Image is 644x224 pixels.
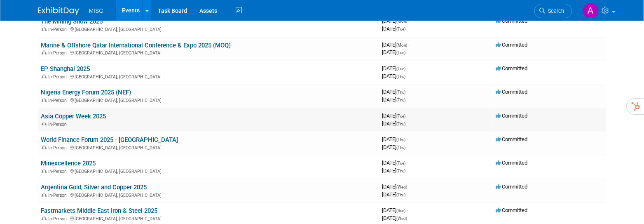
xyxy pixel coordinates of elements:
span: (Thu) [397,137,406,142]
span: Committed [496,136,528,142]
span: In-Person [49,145,70,151]
span: [DATE] [382,120,406,127]
span: - [407,136,408,142]
span: (Tue) [397,50,406,55]
img: In-Person Event [42,122,47,126]
span: Committed [496,184,528,190]
a: Nigeria Energy Forum 2025 (NEF) [41,89,131,96]
span: [DATE] [382,215,407,221]
span: (Thu) [397,74,406,79]
span: (Sun) [397,208,406,213]
span: In-Person [49,193,70,198]
span: - [407,113,408,119]
span: (Mon) [397,19,407,24]
a: World Finance Forum 2025 - [GEOGRAPHIC_DATA] [41,136,178,144]
span: (Tue) [397,66,406,71]
img: ExhibitDay [38,7,79,15]
span: (Tue) [397,27,406,31]
span: In-Person [49,216,70,222]
span: - [407,65,408,71]
span: In-Person [49,50,70,56]
span: Committed [496,207,528,213]
div: [GEOGRAPHIC_DATA], [GEOGRAPHIC_DATA] [41,167,376,174]
span: [DATE] [382,65,408,71]
span: [DATE] [382,136,408,142]
span: In-Person [49,74,70,80]
span: In-Person [49,98,70,103]
span: [DATE] [382,89,408,95]
span: (Thu) [397,98,406,102]
img: In-Person Event [42,169,47,173]
img: In-Person Event [42,98,47,102]
span: - [407,207,408,213]
span: [DATE] [382,73,406,79]
span: (Thu) [397,122,406,126]
span: Committed [496,89,528,95]
span: Committed [496,65,528,71]
span: [DATE] [382,26,406,32]
span: [DATE] [382,97,406,103]
a: Fastmarkets Middle East Iron & Steel 2025 [41,207,158,215]
a: Asia Copper Week 2025 [41,113,106,120]
span: [DATE] [382,167,406,174]
span: (Thu) [397,169,406,173]
span: - [407,89,408,95]
span: (Tue) [397,161,406,165]
span: - [407,160,408,166]
span: [DATE] [382,184,410,190]
span: Committed [496,42,528,48]
span: (Wed) [397,185,407,189]
span: [DATE] [382,42,410,48]
span: Committed [496,113,528,119]
a: Minexcellence 2025 [41,160,96,167]
span: (Tue) [397,114,406,118]
span: (Mon) [397,43,407,47]
img: Aleina Almeida [583,3,599,19]
span: (Thu) [397,145,406,150]
span: Committed [496,160,528,166]
a: Argentina Gold, Silver and Copper 2025 [41,184,147,191]
a: Search [534,4,572,18]
img: In-Person Event [42,27,47,31]
img: In-Person Event [42,50,47,54]
div: [GEOGRAPHIC_DATA], [GEOGRAPHIC_DATA] [41,191,376,198]
span: [DATE] [382,49,406,55]
span: (Thu) [397,90,406,94]
span: Search [546,8,564,14]
div: [GEOGRAPHIC_DATA], [GEOGRAPHIC_DATA] [41,144,376,151]
a: The Mining Show 2025 [41,18,103,25]
img: In-Person Event [42,216,47,220]
span: In-Person [49,27,70,32]
span: In-Person [49,122,70,127]
div: [GEOGRAPHIC_DATA], [GEOGRAPHIC_DATA] [41,73,376,80]
span: (Thu) [397,193,406,197]
span: [DATE] [382,144,406,150]
div: [GEOGRAPHIC_DATA], [GEOGRAPHIC_DATA] [41,215,376,222]
span: [DATE] [382,113,408,119]
span: In-Person [49,169,70,174]
div: [GEOGRAPHIC_DATA], [GEOGRAPHIC_DATA] [41,26,376,32]
span: MISG [89,7,104,14]
span: - [409,42,410,48]
span: - [409,184,410,190]
img: In-Person Event [42,145,47,149]
img: In-Person Event [42,74,47,78]
div: [GEOGRAPHIC_DATA], [GEOGRAPHIC_DATA] [41,49,376,56]
a: Marine & Offshore Qatar International Conference & Expo 2025 (MOQ) [41,42,231,49]
span: [DATE] [382,207,408,213]
div: [GEOGRAPHIC_DATA], [GEOGRAPHIC_DATA] [41,97,376,103]
span: [DATE] [382,191,406,198]
span: [DATE] [382,160,408,166]
span: (Wed) [397,216,407,221]
img: In-Person Event [42,193,47,197]
a: EP Shanghai 2025 [41,65,90,73]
